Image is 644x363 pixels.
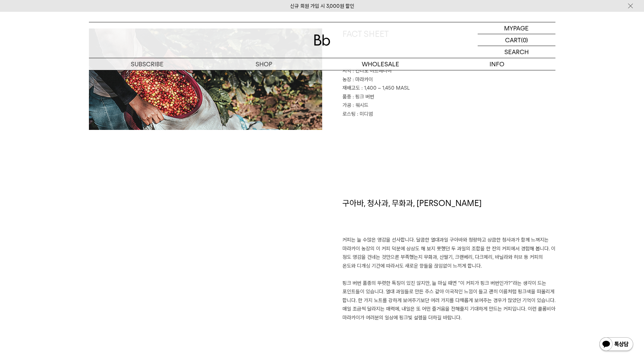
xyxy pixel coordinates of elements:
[342,94,351,100] span: 품종
[342,85,360,91] span: 재배고도
[353,102,368,108] span: : 워시드
[342,236,555,322] p: 커피는 늘 수많은 영감을 선사합니다. 달콤한 열대과일 구아바와 청량하고 상큼한 청사과가 함께 느껴지는 마라카이 농장의 이 커피 덕분에 상상도 해 보지 못했던 두 과일의 조합을...
[361,85,410,91] span: : 1,400 ~ 1,450 MASL
[357,111,373,117] span: : 미디엄
[504,46,529,58] p: SEARCH
[353,68,392,74] span: : 킨디오 아르메니아
[342,68,351,74] span: 지역
[89,28,322,130] img: 콜롬비아 마라카이
[322,58,439,70] p: WHOLESALE
[353,76,373,83] span: : 마라카이
[206,58,322,70] a: SHOP
[342,111,356,117] span: 로스팅
[353,94,374,100] span: : 핑크 버번
[342,76,351,83] span: 농장
[478,34,555,46] a: CART (0)
[439,58,555,70] p: INFO
[290,3,354,9] a: 신규 회원 가입 시 3,000원 할인
[314,35,330,46] img: 로고
[478,22,555,34] a: MYPAGE
[504,22,529,34] p: MYPAGE
[521,34,528,46] p: (0)
[505,34,521,46] p: CART
[342,102,351,108] span: 가공
[342,198,555,236] h1: 구아바, 청사과, 무화과, [PERSON_NAME]
[89,58,206,70] a: SUBSCRIBE
[599,337,634,353] img: 카카오톡 채널 1:1 채팅 버튼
